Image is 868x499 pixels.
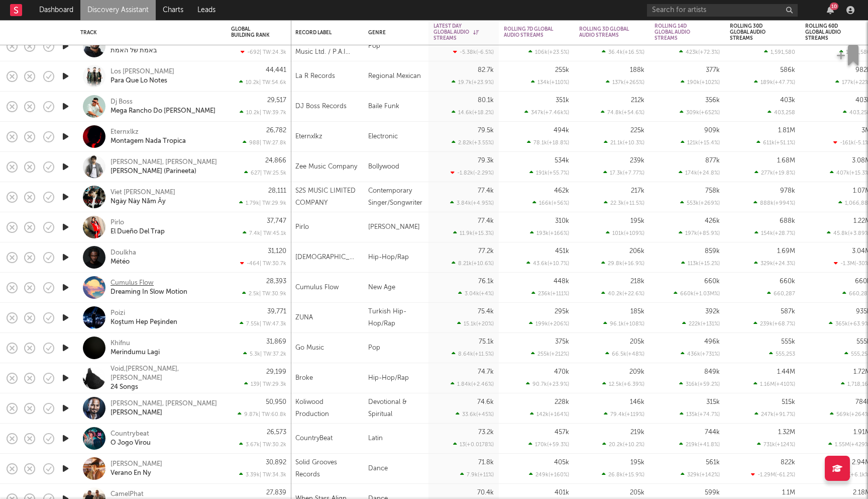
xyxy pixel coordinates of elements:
div: Merindumu Lagi [111,348,160,357]
a: O Jogo Virou [111,439,151,448]
div: Rolling 14D Global Audio Streams [655,23,705,41]
div: 351k [556,97,569,104]
a: [PERSON_NAME] (Parineeta) [111,167,196,176]
div: 315k [706,399,720,405]
a: Ngày Này Năm Ấy [111,197,166,206]
a: באמת של האמת [111,46,157,55]
div: [PERSON_NAME], [PERSON_NAME] [111,158,217,167]
div: 77.2k [478,248,494,255]
div: 29,517 [267,97,286,104]
div: 1.79k | TW: 29.9k [231,200,286,206]
div: 316k ( +59.2 % ) [679,381,720,387]
div: Los [PERSON_NAME] [111,67,174,76]
div: Genre [368,30,418,36]
div: -5.38k ( -6.5 % ) [453,49,494,55]
div: 448k [554,278,569,285]
div: 19.7k ( +23.9 % ) [452,79,494,86]
a: Mega Rancho Do [PERSON_NAME] [111,107,215,116]
div: 73.2k [478,429,494,436]
div: 13 ( +0.0178 % ) [453,441,494,448]
div: 10.2k | TW: 39.7k [231,109,286,116]
div: 515k [782,399,795,405]
div: 174k ( +24.8 % ) [679,170,720,176]
div: 988 | TW: 27.8k [231,139,286,146]
div: 195k [630,459,644,466]
div: Latest Day Global Audio Streams [433,23,479,41]
div: Hip-Hop/Rap [363,242,428,273]
a: Eternxlkz [111,128,139,137]
div: 78.1k ( +18.8 % ) [527,139,569,146]
div: -464 | TW: 30.7k [231,260,286,267]
div: Electronic [363,122,428,152]
div: 17.3k ( +7.77 % ) [603,170,644,176]
div: 822k [781,459,795,466]
div: El Dueño Del Trap [111,227,165,236]
a: Verano En Ny [111,469,151,478]
div: Montagem Nada Tropica [111,137,186,146]
div: 28,111 [268,188,286,194]
a: Viet [PERSON_NAME] [111,188,175,197]
div: 24 Songs [111,383,138,392]
div: CamelPhat [111,490,144,499]
div: 3.84k ( +4.95 % ) [450,200,494,206]
div: Regional Mexican [363,61,428,92]
div: New Age [363,273,428,303]
div: Para Que Lo Notes [111,76,167,86]
div: 356k [705,97,720,104]
div: Rolling 60D Global Audio Streams [805,23,855,41]
div: 877k [705,157,720,164]
div: 494k [554,127,569,134]
div: Zee Music Company [295,161,357,173]
div: 909k [704,127,720,134]
a: Koştum Hep Peşinden [111,318,177,327]
div: 14.6k ( +18.2 % ) [452,109,494,116]
div: Poizi [111,309,125,318]
div: 377k [706,67,720,73]
a: Dj Boss [111,98,133,107]
div: 255k ( +212 % ) [531,351,569,357]
div: 15.1k ( +20 % ) [457,320,494,327]
div: 744k [705,429,720,436]
div: Rolling 3D Global Audio Streams [579,26,629,38]
div: 688k [780,218,795,224]
div: 146k [630,399,644,405]
div: 22.3k ( +11.5 % ) [604,200,644,206]
div: 113k ( +15.2 % ) [681,260,720,267]
div: Pop [363,333,428,363]
div: 5.3k | TW: 37.2k [231,351,286,357]
div: 222k ( +131 % ) [682,320,720,327]
div: 731k ( +124 % ) [757,441,795,448]
div: Turkish Hip-Hop/Rap [363,303,428,333]
div: 236k ( +111 % ) [531,290,569,297]
div: 189k ( +47.7 % ) [754,79,795,86]
div: 74.7k [478,369,494,375]
div: Cumulus Flow [295,282,339,294]
div: 888k ( +994 % ) [753,200,795,206]
div: 587k [781,308,795,315]
div: 190k ( +102 % ) [681,79,720,86]
div: 329k ( +24.3 % ) [754,260,795,267]
div: 555,253 [769,351,795,357]
div: 50,950 [266,399,286,405]
div: 586k [780,67,795,73]
input: Search for artists [647,4,798,17]
a: Countrybeat [111,430,149,439]
div: 90.7k ( +23.9 % ) [526,381,569,387]
div: 31,120 [268,248,286,255]
div: 660k ( +1.03M % ) [674,290,720,297]
div: 3.67k | TW: 30.2k [231,441,286,448]
div: 188k [630,67,644,73]
div: Broke [295,372,313,384]
div: Bollywood [363,152,428,182]
div: 1.44M [777,369,795,375]
div: 134k ( +110 % ) [531,79,569,86]
div: 77.4k [478,188,494,194]
div: 137k ( +265 % ) [606,79,644,86]
div: 75.4k [478,308,494,315]
div: 534k [555,157,569,164]
div: 199k ( +206 % ) [529,320,569,327]
div: 66.5k ( +48 % ) [605,351,644,357]
div: 225k [630,127,644,134]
